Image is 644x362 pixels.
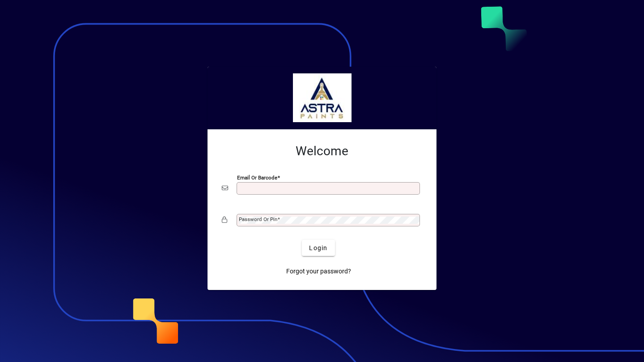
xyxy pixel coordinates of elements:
[302,240,335,256] button: Login
[286,267,351,276] span: Forgot your password?
[222,144,422,159] h2: Welcome
[237,175,277,181] mat-label: Email or Barcode
[283,263,355,279] a: Forgot your password?
[239,216,277,222] mat-label: Password or Pin
[309,243,327,253] span: Login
